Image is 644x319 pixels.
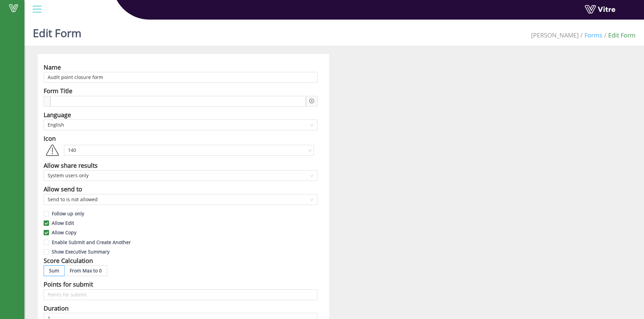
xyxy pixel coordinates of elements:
input: Name [44,72,317,83]
span: 379 [531,31,579,39]
span: Send to is not allowed [48,194,313,205]
div: Score Calculation [44,256,93,265]
span: Allow Copy [49,229,79,236]
h1: Edit Form [33,17,81,46]
span: Enable Submit and Create Another [49,239,134,245]
img: 140.png [45,143,59,157]
input: Points for submit [44,289,317,300]
div: Form Title [44,86,72,96]
div: Language [44,110,71,119]
div: Name [44,62,61,72]
span: plus-circle [309,99,314,103]
div: Duration [44,303,69,313]
span: 140 [68,145,310,155]
div: Icon [44,134,56,143]
span: From Max to 0 [70,267,102,274]
div: Points for submit [44,280,93,289]
span: Allow Edit [49,220,77,226]
span: Show Executive Summary [49,248,112,255]
div: Allow share results [44,161,98,170]
span: Sum [49,267,59,274]
li: Edit Form [602,30,636,40]
span: System users only [48,170,313,181]
a: Forms [585,31,602,39]
span: English [48,120,313,130]
div: Allow send to [44,184,82,194]
span: Follow up only [49,210,87,217]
